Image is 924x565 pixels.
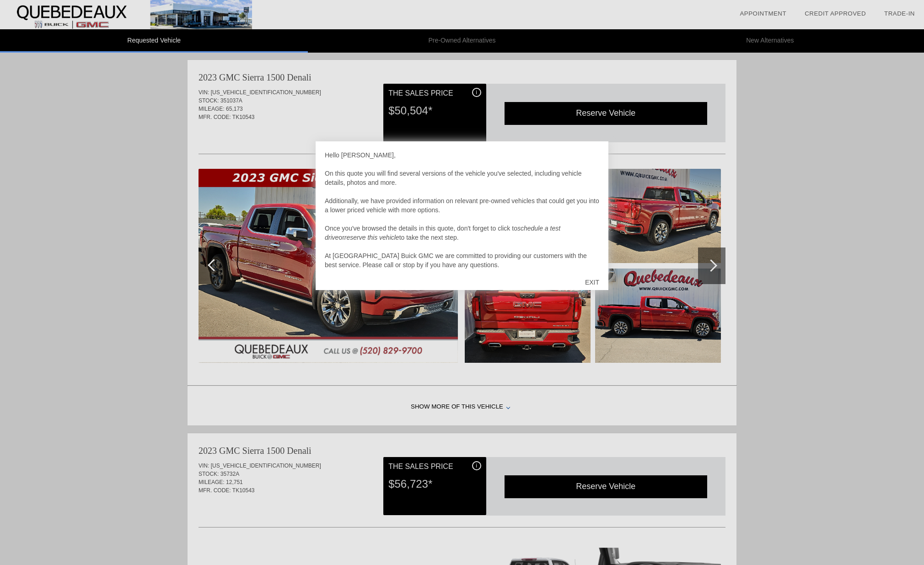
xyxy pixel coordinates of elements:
em: reserve this vehicle [344,234,399,241]
a: Credit Approved [805,10,866,17]
em: schedule a test drive [325,225,560,241]
div: EXIT [576,269,608,296]
a: Trade-In [884,10,915,17]
div: Hello [PERSON_NAME], On this quote you will find several versions of the vehicle you've selected,... [325,151,599,269]
a: Appointment [740,10,786,17]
